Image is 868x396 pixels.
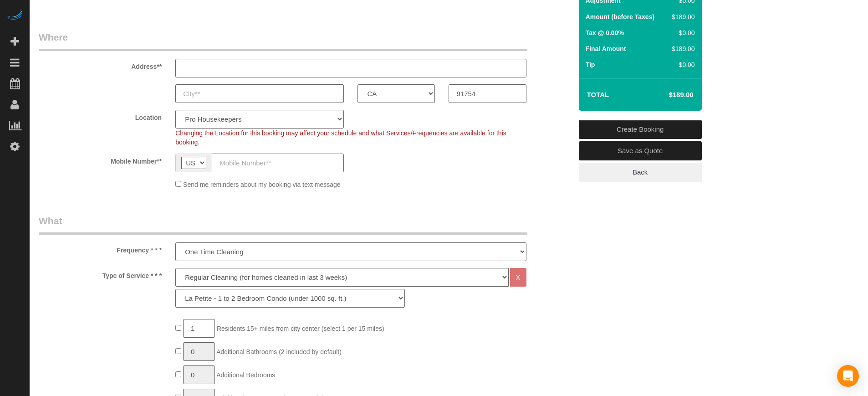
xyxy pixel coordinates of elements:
[216,371,275,379] span: Additional Bedrooms
[183,181,341,188] span: Send me reminders about my booking via text message
[586,28,624,37] label: Tax @ 0.00%
[449,84,526,103] input: Zip Code**
[32,154,168,166] label: Mobile Number**
[587,91,609,98] strong: Total
[217,325,384,332] span: Residents 15+ miles from city center (select 1 per 15 miles)
[579,120,702,139] a: Create Booking
[175,129,506,146] span: Changing the Location for this booking may affect your schedule and what Services/Frequencies are...
[39,214,527,235] legend: What
[668,28,694,37] div: $0.00
[668,60,694,69] div: $0.00
[32,268,168,280] label: Type of Service * * *
[212,154,344,172] input: Mobile Number**
[586,60,595,69] label: Tip
[216,348,342,355] span: Additional Bathrooms (2 included by default)
[837,365,859,387] div: Open Intercom Messenger
[32,242,168,255] label: Frequency * * *
[32,110,168,122] label: Location
[5,9,24,22] img: Automaid Logo
[668,44,694,53] div: $189.00
[586,12,654,21] label: Amount (before Taxes)
[579,141,702,160] a: Save as Quote
[668,12,694,21] div: $189.00
[586,44,626,53] label: Final Amount
[579,163,702,182] a: Back
[641,91,693,99] h4: $189.00
[39,31,527,51] legend: Where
